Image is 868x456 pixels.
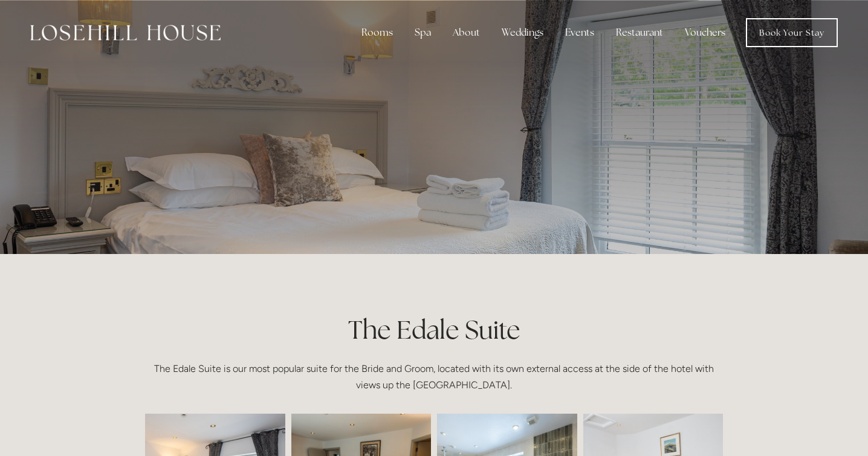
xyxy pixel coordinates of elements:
div: Restaurant [606,21,673,45]
a: Book Your Stay [746,18,838,47]
div: Weddings [492,21,553,45]
a: Vouchers [675,21,735,45]
h1: The Edale Suite [145,312,723,348]
div: Events [555,21,604,45]
div: Spa [405,21,441,45]
div: About [443,21,490,45]
img: Losehill House [30,25,221,41]
p: The Edale Suite is our most popular suite for the Bride and Groom, located with its own external ... [145,360,723,393]
div: Rooms [352,21,403,45]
